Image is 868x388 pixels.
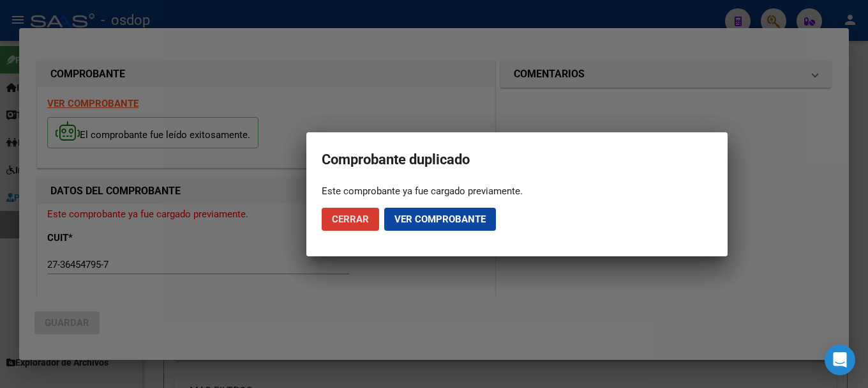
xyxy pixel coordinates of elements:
[322,185,712,198] div: Este comprobante ya fue cargado previamente.
[322,208,379,231] button: Cerrar
[322,148,712,172] h2: Comprobante duplicado
[332,213,369,225] span: Cerrar
[384,208,496,231] button: Ver comprobante
[825,345,855,375] div: Open Intercom Messenger
[394,213,486,225] span: Ver comprobante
